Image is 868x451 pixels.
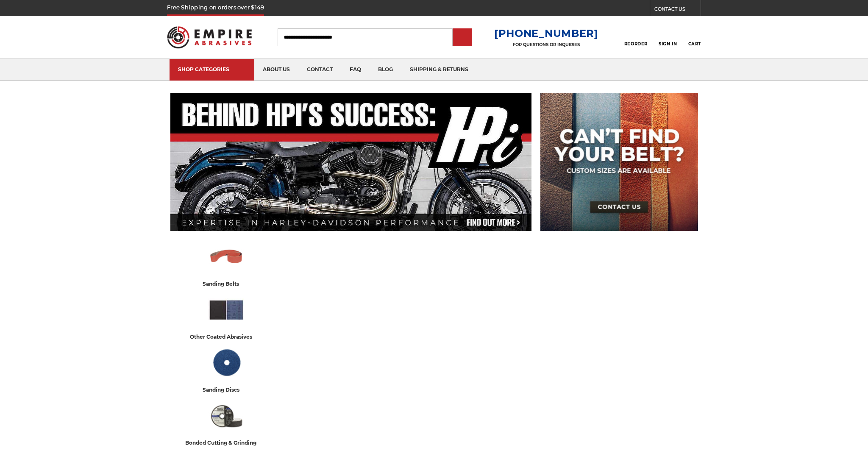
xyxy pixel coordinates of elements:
[494,42,598,47] p: FOR QUESTIONS OR INQUIRIES
[203,279,250,288] div: sanding belts
[370,59,401,81] a: blog
[341,59,370,81] a: faq
[208,398,245,434] img: Bonded Cutting & Grinding
[185,438,267,447] div: bonded cutting & grinding
[208,345,245,381] img: Sanding Discs
[167,21,252,54] img: Empire Abrasives
[173,398,279,447] a: bonded cutting & grinding
[173,345,279,394] a: sanding discs
[659,41,677,47] span: Sign In
[540,93,698,231] img: promo banner for custom belts.
[494,27,598,39] a: [PHONE_NUMBER]
[178,66,246,72] div: SHOP CATEGORIES
[688,41,701,47] span: Cart
[208,292,245,328] img: Other Coated Abrasives
[203,385,250,394] div: sanding discs
[170,59,254,81] a: SHOP CATEGORIES
[170,93,531,231] img: Banner for an interview featuring Horsepower Inc who makes Harley performance upgrades featured o...
[624,41,648,47] span: Reorder
[173,239,279,288] a: sanding belts
[654,4,701,16] a: CONTACT US
[254,59,298,81] a: about us
[173,292,279,341] a: other coated abrasives
[624,28,648,46] a: Reorder
[298,59,341,81] a: contact
[208,239,245,275] img: Sanding Belts
[190,332,263,341] div: other coated abrasives
[454,29,471,46] input: Submit
[401,59,477,81] a: shipping & returns
[688,28,701,47] a: Cart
